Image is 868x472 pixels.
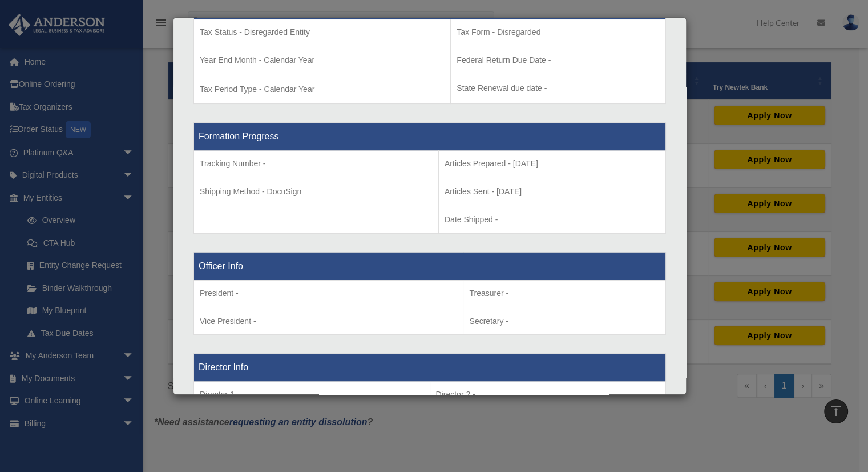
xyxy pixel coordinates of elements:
[457,53,660,67] p: Federal Return Due Date -
[194,123,666,151] th: Formation Progress
[194,354,666,382] th: Director Info
[194,252,666,280] th: Officer Info
[469,314,660,329] p: Secretary -
[457,25,660,39] p: Tax Form - Disregarded
[200,53,445,67] p: Year End Month - Calendar Year
[194,382,430,466] td: Director 5 -
[436,387,660,402] p: Director 2 -
[445,213,660,227] p: Date Shipped -
[200,185,433,199] p: Shipping Method - DocuSign
[200,286,457,301] p: President -
[194,19,451,104] td: Tax Period Type - Calendar Year
[200,387,424,402] p: Director 1 -
[457,81,660,95] p: State Renewal due date -
[445,157,660,171] p: Articles Prepared - [DATE]
[200,25,445,39] p: Tax Status - Disregarded Entity
[469,286,660,301] p: Treasurer -
[445,185,660,199] p: Articles Sent - [DATE]
[200,314,457,329] p: Vice President -
[200,157,433,171] p: Tracking Number -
